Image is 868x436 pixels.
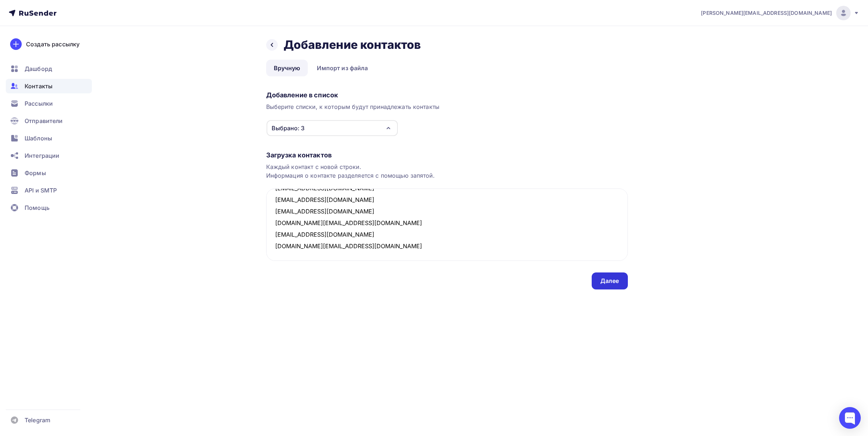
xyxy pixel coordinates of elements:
button: Выбрано: 3 [266,120,398,136]
span: Интеграции [25,151,59,160]
span: Формы [25,169,46,177]
span: Telegram [25,416,50,424]
span: Контакты [25,82,52,90]
div: Выбрано: 3 [272,124,305,132]
span: Отправители [25,117,63,125]
div: Добавление в список [266,91,628,100]
a: Импорт из файла [309,60,375,76]
a: Дашборд [6,62,92,76]
a: Шаблоны [6,131,92,145]
a: Рассылки [6,96,92,111]
div: Загрузка контактов [266,151,628,160]
span: Дашборд [25,64,52,73]
a: Отправители [6,114,92,128]
span: [PERSON_NAME][EMAIL_ADDRESS][DOMAIN_NAME] [701,9,832,17]
span: Помощь [25,203,50,212]
a: Контакты [6,79,92,93]
div: Далее [600,277,619,285]
span: API и SMTP [25,186,57,195]
span: Рассылки [25,99,53,108]
div: Создать рассылку [26,40,80,48]
a: [PERSON_NAME][EMAIL_ADDRESS][DOMAIN_NAME] [701,6,859,20]
span: Шаблоны [25,134,52,143]
div: Каждый контакт с новой строки. Информация о контакте разделяется с помощью запятой. [266,162,628,180]
div: Выберите списки, к которым будут принадлежать контакты [266,102,628,111]
a: Формы [6,166,92,180]
a: Вручную [266,60,308,76]
h2: Добавление контактов [284,38,421,52]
